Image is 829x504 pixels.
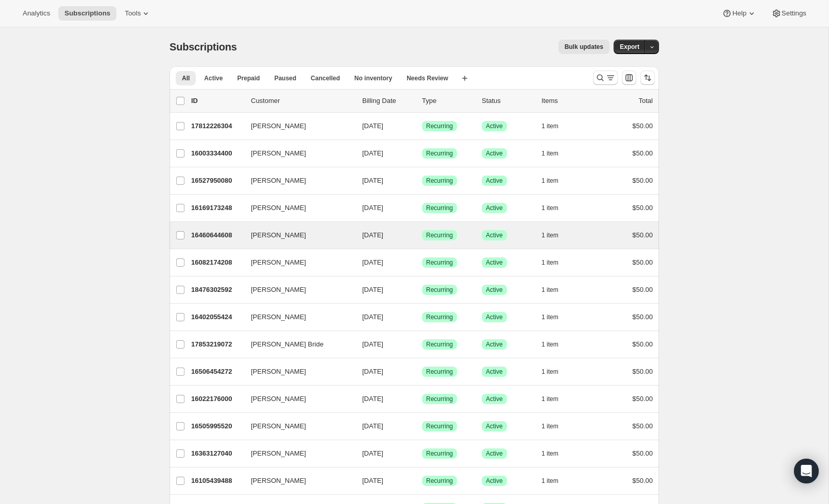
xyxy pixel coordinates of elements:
p: 17812226304 [191,121,243,131]
span: $50.00 [632,449,653,457]
span: Settings [782,9,806,18]
div: 16022176000[PERSON_NAME][DATE]SuccessRecurringSuccessActive1 item$50.00 [191,392,653,406]
span: All [182,74,190,82]
span: Recurring [426,122,453,130]
span: Active [486,313,503,321]
span: 1 item [542,422,559,430]
span: Recurring [426,149,453,158]
button: 1 item [542,255,570,270]
button: Bulk updates [559,40,610,54]
button: [PERSON_NAME] [245,473,348,489]
button: 1 item [542,201,570,215]
span: Paused [274,74,296,82]
span: Recurring [426,286,453,294]
span: [PERSON_NAME] [251,285,306,295]
span: [DATE] [362,422,383,430]
span: Active [486,122,503,130]
p: 16363127040 [191,448,243,459]
span: $50.00 [632,477,653,484]
p: Total [639,96,653,106]
div: IDCustomerBilling DateTypeStatusItemsTotal [191,96,653,106]
span: Active [486,477,503,485]
span: $50.00 [632,149,653,157]
span: [PERSON_NAME] [251,176,306,186]
span: $50.00 [632,177,653,184]
p: 16460644608 [191,230,243,240]
span: [PERSON_NAME] [251,367,306,377]
span: $50.00 [632,204,653,212]
span: [PERSON_NAME] [251,421,306,431]
p: 16022176000 [191,394,243,404]
p: 16169173248 [191,203,243,213]
button: [PERSON_NAME] [245,200,348,216]
span: $50.00 [632,122,653,130]
span: $50.00 [632,286,653,293]
span: [DATE] [362,313,383,321]
button: [PERSON_NAME] [245,254,348,271]
p: 18476302592 [191,285,243,295]
button: Analytics [16,6,56,21]
span: Recurring [426,231,453,239]
span: $50.00 [632,340,653,348]
span: 1 item [542,449,559,458]
span: Recurring [426,477,453,485]
button: 1 item [542,364,570,379]
span: [DATE] [362,395,383,403]
span: [PERSON_NAME] [251,448,306,459]
div: 16402055424[PERSON_NAME][DATE]SuccessRecurringSuccessActive1 item$50.00 [191,310,653,324]
span: 1 item [542,122,559,130]
div: Open Intercom Messenger [794,459,819,483]
span: Recurring [426,313,453,321]
button: Tools [119,6,157,21]
p: 16505995520 [191,421,243,431]
span: [DATE] [362,449,383,457]
div: 16169173248[PERSON_NAME][DATE]SuccessRecurringSuccessActive1 item$50.00 [191,201,653,215]
span: Help [732,9,746,18]
span: [DATE] [362,340,383,348]
span: Bulk updates [565,43,603,51]
div: 16363127040[PERSON_NAME][DATE]SuccessRecurringSuccessActive1 item$50.00 [191,446,653,461]
p: Customer [251,96,354,106]
button: 1 item [542,419,570,433]
span: Active [486,231,503,239]
button: [PERSON_NAME] [245,363,348,380]
span: $50.00 [632,422,653,430]
span: [DATE] [362,368,383,375]
span: [DATE] [362,231,383,239]
div: Type [422,96,473,106]
button: 1 item [542,173,570,188]
button: 1 item [542,146,570,161]
span: Recurring [426,177,453,185]
button: Settings [765,6,813,21]
span: No inventory [354,74,392,82]
span: 1 item [542,149,559,158]
span: [DATE] [362,477,383,484]
button: [PERSON_NAME] [245,391,348,407]
button: [PERSON_NAME] [245,418,348,435]
div: 16505995520[PERSON_NAME][DATE]SuccessRecurringSuccessActive1 item$50.00 [191,419,653,433]
span: [PERSON_NAME] [251,121,306,131]
span: Subscriptions [170,41,237,53]
div: 16082174208[PERSON_NAME][DATE]SuccessRecurringSuccessActive1 item$50.00 [191,255,653,270]
p: Billing Date [362,96,414,106]
span: Recurring [426,340,453,349]
button: [PERSON_NAME] [245,227,348,244]
span: [PERSON_NAME] Bride [251,339,324,350]
span: Recurring [426,449,453,458]
span: Active [486,368,503,376]
div: 16003334400[PERSON_NAME][DATE]SuccessRecurringSuccessActive1 item$50.00 [191,146,653,161]
span: [PERSON_NAME] [251,148,306,159]
span: [DATE] [362,177,383,184]
span: Cancelled [311,74,340,82]
p: 16003334400 [191,148,243,159]
p: Status [482,96,533,106]
span: $50.00 [632,368,653,375]
button: 1 item [542,474,570,488]
p: 16402055424 [191,312,243,322]
span: 1 item [542,340,559,349]
span: [PERSON_NAME] [251,230,306,240]
span: Analytics [23,9,50,18]
button: 1 item [542,283,570,297]
span: 1 item [542,177,559,185]
button: 1 item [542,119,570,133]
